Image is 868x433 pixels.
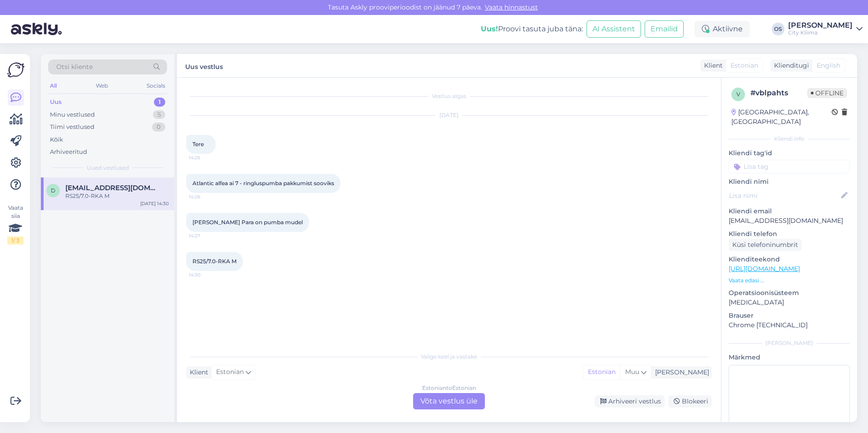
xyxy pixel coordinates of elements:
[216,367,244,377] span: Estonian
[772,23,784,35] div: OS
[50,98,62,107] div: Uus
[729,339,850,347] div: [PERSON_NAME]
[583,365,620,379] div: Estonian
[140,200,169,207] div: [DATE] 14:30
[153,110,165,119] div: 5
[50,123,94,132] div: Tiimi vestlused
[750,88,807,98] div: # vblpahts
[154,98,165,107] div: 1
[736,91,740,98] span: v
[145,80,167,92] div: Socials
[645,20,684,38] button: Emailid
[587,20,641,38] button: AI Assistent
[185,59,223,72] label: Uus vestlus
[481,25,498,33] b: Uus!
[7,61,25,79] img: Askly Logo
[729,320,850,330] p: Chrome [TECHNICAL_ID]
[192,141,204,148] span: Tere
[50,148,87,157] div: Arhiveeritud
[186,111,712,119] div: [DATE]
[729,207,850,216] p: Kliendi email
[65,192,169,200] div: RS25/7.0-RKA M
[422,384,476,392] div: Estonian to Estonian
[729,311,850,320] p: Brauser
[87,164,129,172] span: Uued vestlused
[56,62,93,72] span: Otsi kliente
[817,61,840,70] span: English
[729,148,850,158] p: Kliendi tag'id
[482,3,541,11] a: Vaata hinnastust
[729,298,850,307] p: [MEDICAL_DATA]
[51,187,55,194] span: d
[729,255,850,264] p: Klienditeekond
[807,88,847,98] span: Offline
[729,216,850,226] p: [EMAIL_ADDRESS][DOMAIN_NAME]
[7,204,24,245] div: Vaata siia
[94,80,110,92] div: Web
[729,135,850,143] div: Kliendi info
[729,288,850,298] p: Operatsioonisüsteem
[65,184,160,192] span: danieltalur@hotmail.com
[729,229,850,239] p: Kliendi telefon
[651,368,709,377] div: [PERSON_NAME]
[770,61,809,70] div: Klienditugi
[695,21,750,37] div: Aktiivne
[729,191,839,201] input: Lisa nimi
[189,154,223,161] span: 14:25
[731,108,832,127] div: [GEOGRAPHIC_DATA], [GEOGRAPHIC_DATA]
[729,239,802,251] div: Küsi telefoninumbrit
[481,24,583,34] div: Proovi tasuta juba täna:
[729,276,850,285] p: Vaata edasi ...
[668,395,712,408] div: Blokeeri
[192,258,237,265] span: RS25/7.0-RKA M
[186,368,208,377] div: Klient
[192,219,303,226] span: [PERSON_NAME] Para on pumba mudel
[625,368,639,376] span: Muu
[730,61,758,70] span: Estonian
[700,61,723,70] div: Klient
[189,232,223,239] span: 14:27
[152,123,165,132] div: 0
[186,92,712,100] div: Vestlus algas
[192,180,334,187] span: Atlantic alfea ai 7 - ringluspumba pakkumist sooviks
[595,395,665,408] div: Arhiveeri vestlus
[189,193,223,200] span: 14:26
[729,353,850,362] p: Märkmed
[729,265,800,273] a: [URL][DOMAIN_NAME]
[729,177,850,187] p: Kliendi nimi
[50,135,63,144] div: Kõik
[48,80,59,92] div: All
[186,353,712,361] div: Valige keel ja vastake
[788,22,863,36] a: [PERSON_NAME]City Kliima
[189,271,223,278] span: 14:30
[729,160,850,173] input: Lisa tag
[413,393,485,409] div: Võta vestlus üle
[788,22,853,29] div: [PERSON_NAME]
[788,29,853,36] div: City Kliima
[7,236,24,245] div: 1 / 3
[50,110,95,119] div: Minu vestlused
